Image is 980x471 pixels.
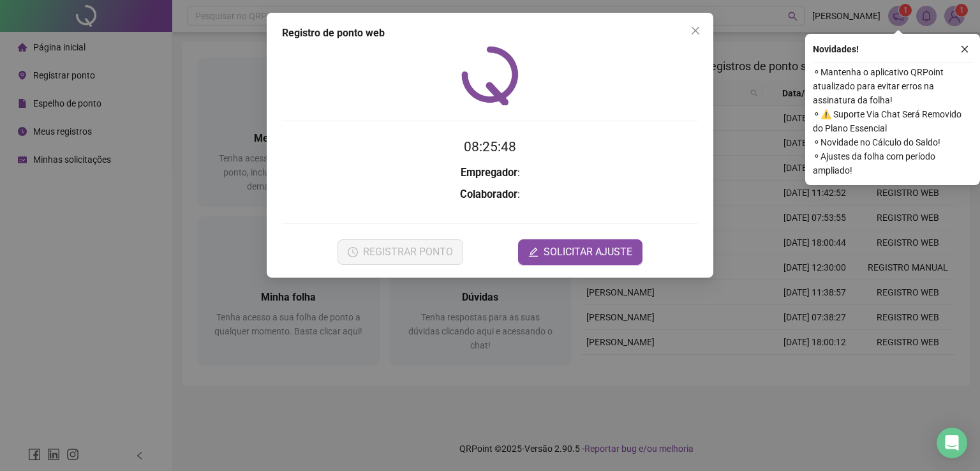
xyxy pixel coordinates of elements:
[813,135,972,149] span: ⚬ Novidade no Cálculo do Saldo!
[690,26,701,36] span: close
[460,188,517,200] strong: Colaborador
[464,139,516,154] time: 08:25:48
[282,26,698,41] div: Registro de ponto web
[461,167,517,179] strong: Empregador
[813,42,859,56] span: Novidades !
[282,165,698,181] h3: :
[338,239,463,265] button: REGISTRAR PONTO
[544,244,632,260] span: SOLICITAR AJUSTE
[937,428,967,458] div: Open Intercom Messenger
[518,239,642,265] button: editSOLICITAR AJUSTE
[813,107,972,135] span: ⚬ ⚠️ Suporte Via Chat Será Removido do Plano Essencial
[461,46,519,105] img: QRPoint
[813,65,972,107] span: ⚬ Mantenha o aplicativo QRPoint atualizado para evitar erros na assinatura da folha!
[960,45,969,54] span: close
[528,247,538,257] span: edit
[685,20,706,41] button: Close
[813,149,972,177] span: ⚬ Ajustes da folha com período ampliado!
[282,186,698,203] h3: :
